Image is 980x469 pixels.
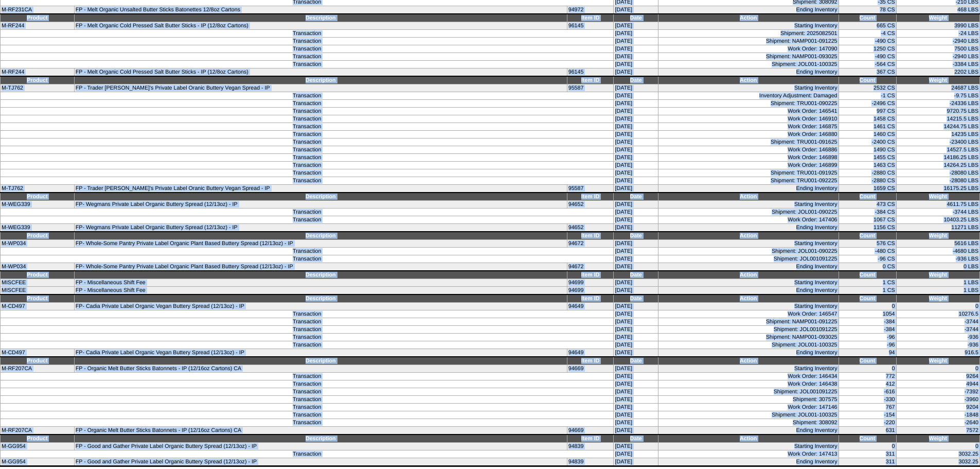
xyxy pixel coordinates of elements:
td: Action [658,14,839,22]
td: Transaction [1,61,614,68]
td: M-WEG339 [1,224,75,232]
td: Shipment: NAMP001-091225 [658,38,839,45]
td: M-RF231CA [1,6,75,14]
td: [DATE] [614,123,658,131]
td: Transaction [1,334,614,341]
td: [DATE] [614,216,658,224]
td: Item ID [567,193,614,201]
td: -4680 LBS [896,248,980,255]
td: Shipment: TRU001-091625 [658,138,839,146]
td: [DATE] [614,84,658,92]
td: [DATE] [614,310,658,318]
td: 24687 LBS [896,84,980,92]
td: -480 CS [839,248,896,255]
td: [DATE] [614,92,658,100]
td: [DATE] [614,373,658,380]
td: Transaction [1,92,614,100]
td: [DATE] [614,318,658,326]
td: -2880 CS [839,177,896,185]
td: 1659 CS [839,185,896,193]
td: 1490 CS [839,146,896,154]
td: Weight [896,14,980,22]
td: 96145 [567,68,614,77]
td: Product [1,294,75,303]
td: FP - Trader [PERSON_NAME]'s Private Label Oranic Buttery Vegan Spread - IP [74,185,567,193]
td: [DATE] [614,30,658,38]
td: 1156 CS [839,224,896,232]
td: Action [658,193,839,201]
td: 367 CS [839,68,896,77]
td: 468 LBS [896,6,980,14]
td: 0 [896,303,980,310]
td: -2496 CS [839,100,896,108]
td: -3744 LBS [896,209,980,216]
td: Inventory Adjustment: Damaged [658,92,839,100]
td: [DATE] [614,38,658,45]
td: [DATE] [614,177,658,185]
td: 14235 LBS [896,131,980,138]
td: Ending Inventory [658,224,839,232]
td: Starting Inventory [658,279,839,287]
td: M-RF244 [1,22,75,30]
td: Count [839,294,896,303]
td: Date [614,193,658,201]
td: 997 CS [839,108,896,115]
td: -490 CS [839,53,896,61]
td: -2400 CS [839,138,896,146]
td: FP - Miscellaneous Shift Fee [74,287,567,295]
td: 1 LBS [896,287,980,295]
td: Transaction [1,318,614,326]
td: Transaction [1,209,614,216]
td: [DATE] [614,326,658,334]
td: [DATE] [614,287,658,295]
td: Description [74,232,567,240]
td: Work Order: 146910 [658,115,839,123]
td: -2940 LBS [896,53,980,61]
td: Transaction [1,169,614,177]
td: [DATE] [614,115,658,123]
td: FP - Trader [PERSON_NAME]'s Private Label Oranic Buttery Vegan Spread - IP [74,84,567,92]
td: 1250 CS [839,45,896,53]
td: Starting Inventory [658,240,839,248]
td: Shipment: NAMP001-093025 [658,53,839,61]
td: FP - Organic Melt Butter Sticks Batonnets - IP (12/16oz Cartons) CA [74,365,567,373]
td: Shipment: JOL001-090225 [658,209,839,216]
td: [DATE] [614,380,658,388]
td: Date [614,294,658,303]
td: -3744 [896,326,980,334]
td: 1463 CS [839,162,896,169]
td: Ending Inventory [658,68,839,77]
td: Ending Inventory [658,263,839,271]
td: 16175.25 LBS [896,185,980,193]
td: 78 CS [839,6,896,14]
td: -384 CS [839,209,896,216]
td: Product [1,271,75,279]
td: Action [658,357,839,365]
td: Date [614,271,658,279]
td: [DATE] [614,396,658,404]
td: Shipment: JOL001091225 [658,255,839,263]
td: 5616 LBS [896,240,980,248]
td: -23400 LBS [896,138,980,146]
td: [DATE] [614,169,658,177]
td: 772 [839,373,896,380]
td: Item ID [567,232,614,240]
td: Weight [896,271,980,279]
td: [DATE] [614,185,658,193]
td: Transaction [1,373,614,380]
td: 1455 CS [839,154,896,162]
td: Count [839,271,896,279]
td: 95587 [567,185,614,193]
td: [DATE] [614,341,658,349]
td: Transaction [1,396,614,404]
td: 1460 CS [839,131,896,138]
td: Transaction [1,255,614,263]
td: Count [839,76,896,84]
td: Description [74,294,567,303]
td: FP- Whole-Some Pantry Private Label Organic Plant Based Buttery Spread (12/13oz) - IP [74,263,567,271]
td: Transaction [1,123,614,131]
td: Transaction [1,53,614,61]
td: M-WP034 [1,263,75,271]
td: [DATE] [614,68,658,77]
td: Shipment: TRU001-090225 [658,100,839,108]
